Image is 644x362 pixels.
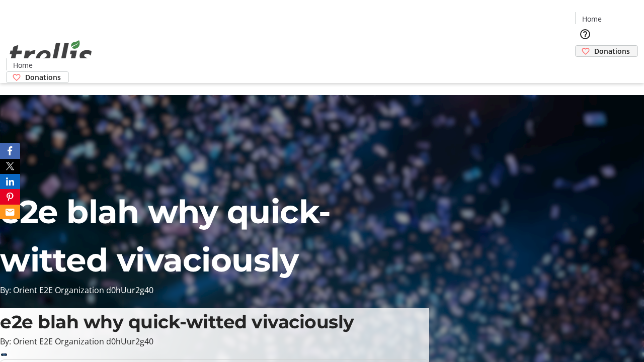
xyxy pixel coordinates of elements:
a: Home [7,60,39,70]
span: Donations [594,46,630,56]
button: Help [575,24,595,44]
img: Orient E2E Organization d0hUur2g40's Logo [6,29,96,79]
a: Donations [6,71,69,83]
button: Cart [575,57,595,77]
a: Home [576,14,608,24]
a: Donations [575,45,638,57]
span: Home [582,14,602,24]
span: Donations [25,72,61,82]
span: Home [13,60,33,70]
